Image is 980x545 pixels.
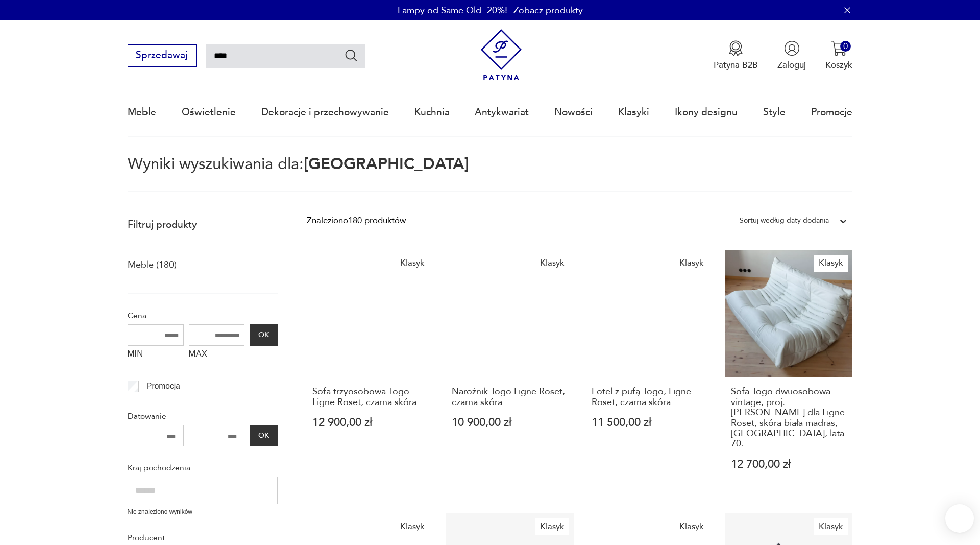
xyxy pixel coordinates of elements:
[344,48,359,63] button: Szukaj
[128,157,853,192] p: Wyniki wyszukiwania dla:
[128,531,278,544] p: Producent
[831,40,847,56] img: Ikona koszyka
[128,410,278,423] p: Datowanie
[825,59,852,71] p: Koszyk
[261,89,389,136] a: Dekoracje i przechowywanie
[731,459,847,470] p: 12 700,00 zł
[784,40,800,56] img: Ikonka użytkownika
[714,40,758,71] button: Patyna B2B
[128,507,278,517] p: Nie znaleziono wyników
[731,387,847,449] h3: Sofa Togo dwuosobowa vintage, proj. [PERSON_NAME] dla Ligne Roset, skóra biała madras, [GEOGRAPHI...
[128,44,197,67] button: Sprzedawaj
[128,52,197,60] a: Sprzedawaj
[128,256,177,274] a: Meble (180)
[763,89,786,136] a: Style
[618,89,649,136] a: Klasyki
[840,41,851,52] div: 0
[304,153,469,175] span: [GEOGRAPHIC_DATA]
[945,504,974,533] iframe: Smartsupp widget button
[452,417,568,428] p: 10 900,00 zł
[128,309,278,322] p: Cena
[714,59,758,71] p: Patyna B2B
[307,214,406,227] div: Znaleziono 180 produktów
[811,89,852,136] a: Promocje
[182,89,236,136] a: Oświetlenie
[675,89,738,136] a: Ikony designu
[250,324,277,346] button: OK
[476,29,527,81] img: Patyna - sklep z meblami i dekoracjami vintage
[250,425,277,446] button: OK
[740,214,829,227] div: Sortuj według daty dodania
[777,59,806,71] p: Zaloguj
[128,89,156,136] a: Meble
[312,417,429,428] p: 12 900,00 zł
[446,250,573,494] a: KlasykNarożnik Togo Ligne Roset, czarna skóraNarożnik Togo Ligne Roset, czarna skóra10 900,00 zł
[728,40,744,56] img: Ikona medalu
[128,218,278,231] p: Filtruj produkty
[592,417,708,428] p: 11 500,00 zł
[825,40,852,71] button: 0Koszyk
[777,40,806,71] button: Zaloguj
[146,380,180,393] p: Promocja
[586,250,713,494] a: KlasykFotel z pufą Togo, Ligne Roset, czarna skóraFotel z pufą Togo, Ligne Roset, czarna skóra11 ...
[398,4,507,17] p: Lampy od Same Old -20%!
[513,4,583,17] a: Zobacz produkty
[554,89,593,136] a: Nowości
[312,387,429,408] h3: Sofa trzyosobowa Togo Ligne Roset, czarna skóra
[414,89,450,136] a: Kuchnia
[128,346,184,365] label: MIN
[307,250,434,494] a: KlasykSofa trzyosobowa Togo Ligne Roset, czarna skóraSofa trzyosobowa Togo Ligne Roset, czarna sk...
[592,387,708,408] h3: Fotel z pufą Togo, Ligne Roset, czarna skóra
[714,40,758,71] a: Ikona medaluPatyna B2B
[189,346,245,365] label: MAX
[128,461,278,475] p: Kraj pochodzenia
[725,250,852,494] a: KlasykSofa Togo dwuosobowa vintage, proj. M. Ducaroy dla Ligne Roset, skóra biała madras, Francja...
[452,387,568,408] h3: Narożnik Togo Ligne Roset, czarna skóra
[475,89,529,136] a: Antykwariat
